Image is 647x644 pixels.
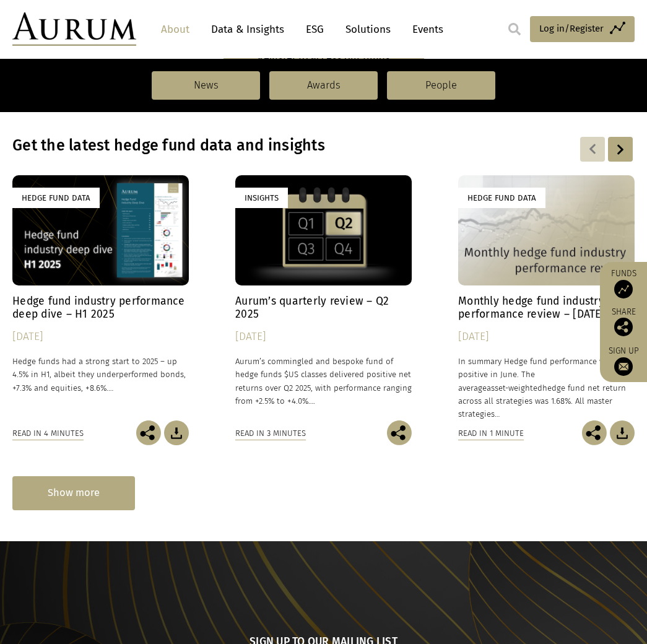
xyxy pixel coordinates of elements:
img: Share this post [136,420,161,445]
a: ESG [300,18,330,41]
h3: Get the latest hedge fund data and insights [12,136,475,155]
div: Read in 3 minutes [235,427,306,440]
div: Show more [12,476,135,510]
a: Hedge Fund Data Hedge fund industry performance deep dive – H1 2025 [DATE] Hedge funds had a stro... [12,175,189,420]
h4: Hedge fund industry performance deep dive – H1 2025 [12,295,189,321]
p: Hedge funds had a strong start to 2025 – up 4.5% in H1, albeit they underperformed bonds, +7.3% a... [12,355,189,394]
a: Log in/Register [530,16,635,42]
span: Log in/Register [539,21,604,36]
div: Read in 1 minute [458,427,524,440]
a: Awards [269,71,378,100]
a: Sign up [606,346,641,376]
div: Insights [235,188,288,208]
div: [DATE] [458,328,635,346]
img: Download Article [610,420,635,445]
a: Solutions [339,18,397,41]
span: asset-weighted [487,383,542,393]
a: People [387,71,495,100]
a: Insights Aurum’s quarterly review – Q2 2025 [DATE] Aurum’s commingled and bespoke fund of hedge f... [235,175,412,420]
img: Share this post [582,420,607,445]
div: Read in 4 minutes [12,427,84,440]
div: Hedge Fund Data [458,188,545,208]
a: About [155,18,196,41]
a: Events [406,18,443,41]
img: Aurum [12,12,136,46]
a: Hedge Fund Data Monthly hedge fund industry performance review – [DATE] [DATE] In summary Hedge f... [458,175,635,420]
div: Share [606,308,641,336]
h4: Aurum’s quarterly review – Q2 2025 [235,295,412,321]
img: search.svg [508,23,521,35]
p: Aurum’s commingled and bespoke fund of hedge funds $US classes delivered positive net returns ove... [235,355,412,407]
img: Share this post [387,420,412,445]
img: Sign up to our newsletter [614,357,633,376]
img: Access Funds [614,280,633,298]
div: Hedge Fund Data [12,188,100,208]
div: [DATE] [12,328,189,346]
a: News [152,71,260,100]
a: Funds [606,268,641,298]
h4: Monthly hedge fund industry performance review – [DATE] [458,295,635,321]
a: Data & Insights [205,18,290,41]
img: Share this post [614,318,633,336]
div: [DATE] [235,328,412,346]
img: Download Article [164,420,189,445]
p: In summary Hedge fund performance was positive in June. The average hedge fund net return across ... [458,355,635,420]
